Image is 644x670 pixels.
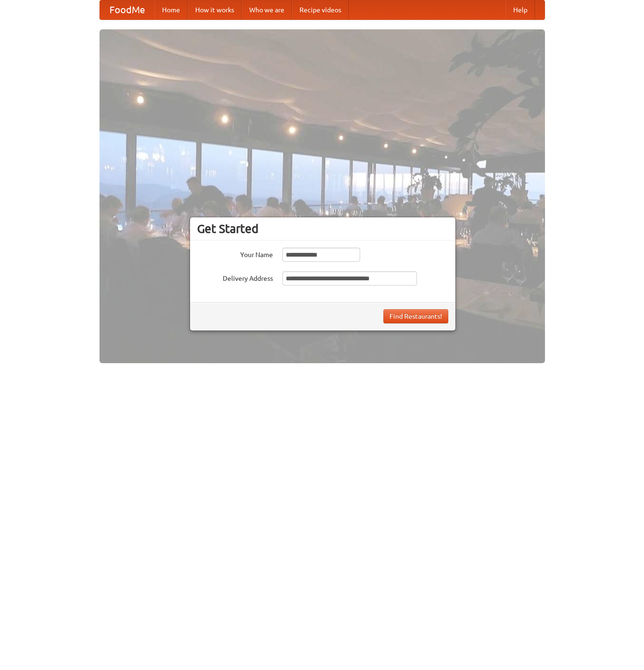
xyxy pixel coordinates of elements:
a: FoodMe [100,0,154,19]
a: Help [506,0,535,19]
a: Home [154,0,188,19]
h3: Get Started [197,222,448,236]
a: How it works [188,0,242,19]
a: Who we are [242,0,292,19]
a: Recipe videos [292,0,349,19]
button: Find Restaurants! [383,309,448,323]
label: Delivery Address [197,271,273,283]
label: Your Name [197,248,273,259]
